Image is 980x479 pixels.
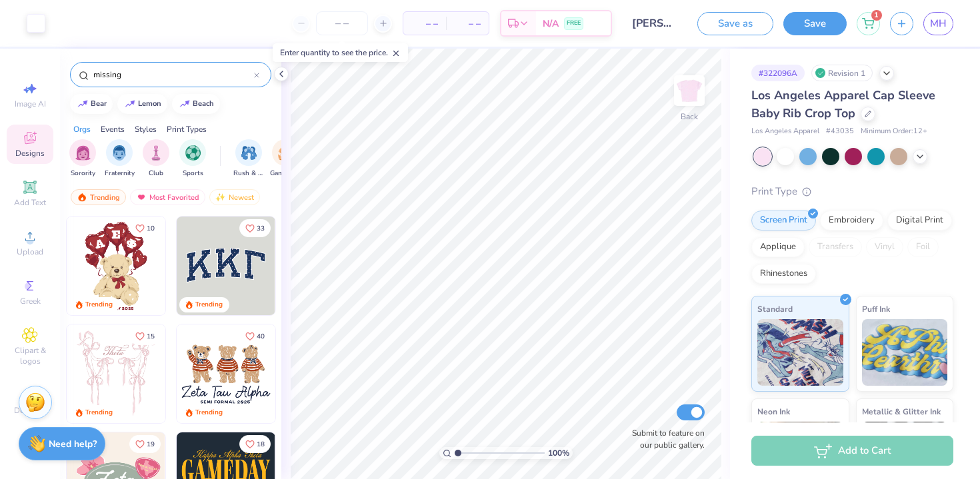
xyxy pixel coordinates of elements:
[862,302,890,316] span: Puff Ink
[143,139,169,179] button: filter button
[622,10,687,37] input: Untitled Design
[101,123,125,135] div: Events
[811,65,873,81] div: Revision 1
[177,324,275,423] img: a3be6b59-b000-4a72-aad0-0c575b892a6b
[923,12,953,35] a: MH
[233,139,264,179] button: filter button
[67,324,165,423] img: 83dda5b0-2158-48ca-832c-f6b4ef4c4536
[215,193,226,202] img: Newest.gif
[129,327,161,345] button: Like
[75,145,91,161] img: Sorority Image
[241,145,257,161] img: Rush & Bid Image
[14,405,46,416] span: Decorate
[273,43,408,62] div: Enter quantity to see the price.
[209,189,260,205] div: Newest
[907,237,939,257] div: Foil
[783,12,847,35] button: Save
[751,126,819,137] span: Los Angeles Apparel
[49,438,97,450] strong: Need help?
[757,404,790,418] span: Neon Ink
[136,193,147,202] img: most_fav.gif
[887,211,952,231] div: Digital Print
[193,100,214,107] div: beach
[143,139,169,179] div: filter for Club
[862,404,941,418] span: Metallic & Glitter Ink
[820,211,883,231] div: Embroidery
[17,246,43,257] span: Upload
[270,139,301,179] div: filter for Game Day
[149,169,163,179] span: Club
[625,427,705,451] label: Submit to feature on our public gallery.
[14,197,46,208] span: Add Text
[278,145,293,161] img: Game Day Image
[112,145,127,161] img: Fraternity Image
[179,100,190,108] img: trend_line.gif
[167,123,207,135] div: Print Types
[676,77,703,104] img: Back
[195,408,223,418] div: Trending
[751,237,805,257] div: Applique
[69,139,96,179] button: filter button
[257,225,265,232] span: 33
[172,94,220,114] button: beach
[105,169,135,179] span: Fraternity
[91,100,107,107] div: bear
[270,139,301,179] button: filter button
[15,148,45,159] span: Designs
[147,333,155,340] span: 15
[69,139,96,179] div: filter for Sorority
[67,217,165,315] img: 587403a7-0594-4a7f-b2bd-0ca67a3ff8dd
[239,435,271,453] button: Like
[179,139,206,179] div: filter for Sports
[866,237,903,257] div: Vinyl
[411,17,438,31] span: – –
[239,219,271,237] button: Like
[930,16,947,31] span: MH
[257,333,265,340] span: 40
[183,169,203,179] span: Sports
[125,100,135,108] img: trend_line.gif
[85,300,113,310] div: Trending
[454,17,481,31] span: – –
[751,211,816,231] div: Screen Print
[275,217,373,315] img: edfb13fc-0e43-44eb-bea2-bf7fc0dd67f9
[147,225,155,232] span: 10
[751,184,953,199] div: Print Type
[233,169,264,179] span: Rush & Bid
[871,10,882,21] span: 1
[105,139,135,179] div: filter for Fraternity
[147,441,155,448] span: 19
[117,94,167,114] button: lemon
[138,100,161,107] div: lemon
[130,189,205,205] div: Most Favorited
[195,300,223,310] div: Trending
[129,435,161,453] button: Like
[149,145,163,161] img: Club Image
[275,324,373,423] img: d12c9beb-9502-45c7-ae94-40b97fdd6040
[567,19,581,28] span: FREE
[165,217,263,315] img: e74243e0-e378-47aa-a400-bc6bcb25063a
[73,123,91,135] div: Orgs
[85,408,113,418] div: Trending
[71,189,126,205] div: Trending
[177,217,275,315] img: 3b9aba4f-e317-4aa7-a679-c95a879539bd
[751,65,805,81] div: # 322096A
[92,68,254,81] input: Try "Alpha"
[135,123,157,135] div: Styles
[751,87,935,121] span: Los Angeles Apparel Cap Sleeve Baby Rib Crop Top
[15,99,46,109] span: Image AI
[77,193,87,202] img: trending.gif
[862,319,948,386] img: Puff Ink
[681,111,698,123] div: Back
[316,11,368,35] input: – –
[757,302,793,316] span: Standard
[697,12,773,35] button: Save as
[105,139,135,179] button: filter button
[826,126,854,137] span: # 43035
[809,237,862,257] div: Transfers
[129,219,161,237] button: Like
[861,126,927,137] span: Minimum Order: 12 +
[751,264,816,284] div: Rhinestones
[77,100,88,108] img: trend_line.gif
[20,296,41,306] span: Greek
